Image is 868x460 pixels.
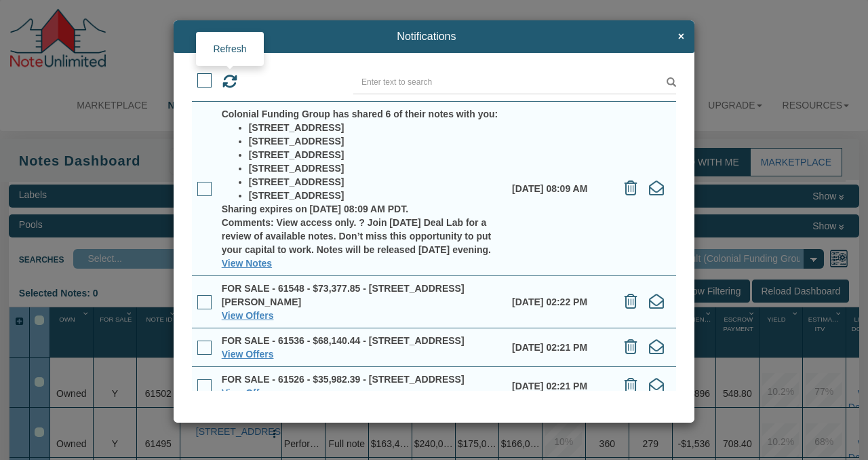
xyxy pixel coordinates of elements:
div: FOR SALE - 61526 - $35,982.39 - [STREET_ADDRESS] [222,372,501,386]
a: View Offers [222,387,274,398]
div: Comments: View access only. ? Join [DATE] Deal Lab for a review of available notes. Don’t miss th... [222,216,501,256]
li: [STREET_ADDRESS] [249,175,501,189]
a: View Offers [222,349,274,360]
div: FOR SALE - 61548 - $73,377.85 - [STREET_ADDRESS][PERSON_NAME] [222,282,501,309]
div: Colonial Funding Group has shared 6 of their notes with you: [222,107,501,121]
td: [DATE] 02:22 PM [507,275,613,328]
div: Refresh [196,32,264,66]
li: [STREET_ADDRESS] [249,121,501,134]
td: [DATE] 02:21 PM [507,366,613,405]
span: × [678,31,684,43]
li: [STREET_ADDRESS] [249,134,501,148]
div: FOR SALE - 61536 - $68,140.44 - [STREET_ADDRESS] [222,334,501,347]
li: [STREET_ADDRESS] [249,189,501,202]
td: [DATE] 08:09 AM [507,101,613,275]
li: [STREET_ADDRESS] [249,148,501,161]
td: [DATE] 02:21 PM [507,328,613,366]
span: Notifications [184,31,669,43]
div: Sharing expires on [DATE] 08:09 AM PDT. [222,202,501,216]
li: [STREET_ADDRESS] [249,161,501,175]
input: Enter text to search [353,71,676,94]
a: View Notes [222,258,272,269]
a: View Offers [222,310,274,321]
